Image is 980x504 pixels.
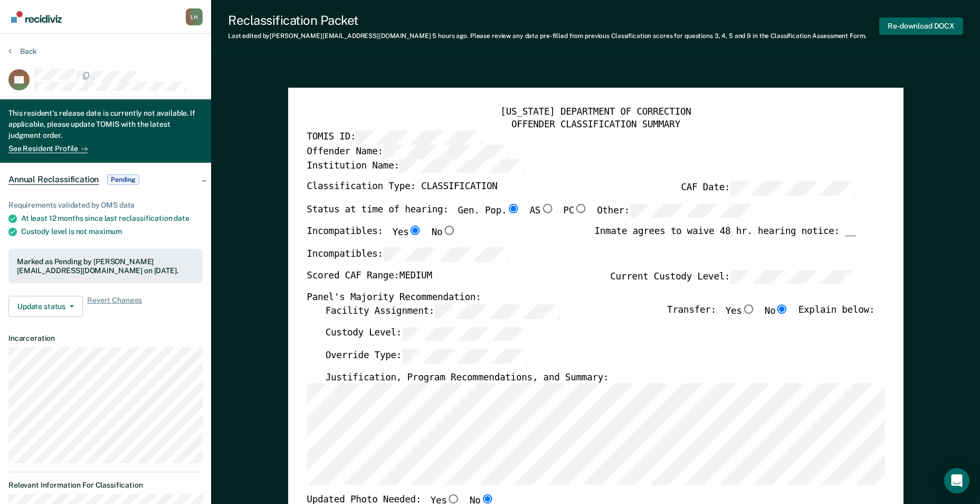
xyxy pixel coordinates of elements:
label: Gen. Pop. [458,204,520,218]
span: 5 hours ago [432,32,467,40]
input: AS [540,204,554,213]
div: Reclassification Packet [228,13,866,28]
span: maximum [89,227,122,236]
span: date [174,214,189,222]
button: Update status [8,296,83,317]
div: Status at time of hearing: [307,204,755,226]
input: Incompatibles: [383,248,509,262]
button: Profile dropdown button [186,8,203,25]
label: No [765,304,789,319]
div: Incompatibles: [307,226,456,248]
div: Custody level is not [21,227,203,236]
div: Requirements validated by OMS data [8,201,203,210]
div: [US_STATE] DEPARTMENT OF CORRECTION [307,107,884,119]
div: This resident's release date is currently not available. If applicable, please update TOMIS with ... [8,108,203,143]
label: Offender Name: [307,145,509,159]
input: Yes [446,494,460,504]
div: Open Intercom Messenger [944,468,969,493]
div: Marked as Pending by [PERSON_NAME][EMAIL_ADDRESS][DOMAIN_NAME] on [DATE]. [17,257,194,275]
input: Yes [741,304,755,314]
label: Override Type: [325,349,527,363]
input: No [775,304,789,314]
label: Scored CAF Range: MEDIUM [307,270,432,284]
input: Offender Name: [383,145,509,159]
input: PC [574,204,588,213]
dt: Relevant Information For Classification [8,481,203,490]
label: Custody Level: [325,327,527,341]
button: Back [8,46,37,56]
label: Yes [392,226,422,239]
input: Gen. Pop. [507,204,520,213]
div: Last edited by [PERSON_NAME][EMAIL_ADDRESS][DOMAIN_NAME] . Please review any data pre-filled from... [228,32,866,40]
span: Annual Reclassification [8,174,99,185]
label: No [431,226,455,239]
input: Facility Assignment: [434,304,560,319]
div: OFFENDER CLASSIFICATION SUMMARY [307,118,884,130]
div: Inmate agrees to waive 48 hr. hearing notice: __ [594,226,855,248]
label: PC [563,204,587,218]
input: Institution Name: [399,159,525,173]
div: Transfer: Explain below: [667,304,874,326]
label: TOMIS ID: [307,130,481,145]
label: Classification Type: CLASSIFICATION [307,181,497,195]
div: Panel's Majority Recommendation: [307,292,856,304]
span: Revert Changes [87,296,142,317]
label: Institution Name: [307,159,525,173]
input: No [442,226,456,236]
label: Facility Assignment: [325,304,560,319]
input: Custody Level: [402,327,527,341]
a: See Resident Profile [8,144,88,153]
input: Override Type: [402,349,527,363]
label: Current Custody Level: [610,270,856,284]
button: Re-download DOCX [879,17,963,35]
label: Yes [725,304,755,319]
img: Recidiviz [11,11,62,23]
div: L H [186,8,203,25]
label: CAF Date: [681,181,855,195]
input: No [480,494,494,504]
dt: Incarceration [8,334,203,343]
input: TOMIS ID: [356,130,481,145]
input: Other: [630,204,755,218]
label: AS [529,204,554,218]
input: Yes [408,226,422,236]
input: Current Custody Level: [730,270,855,284]
input: CAF Date: [730,181,855,195]
div: At least 12 months since last reclassification [21,214,203,223]
label: Incompatibles: [307,248,509,262]
label: Justification, Program Recommendations, and Summary: [325,371,608,384]
span: Pending [107,174,139,185]
label: Other: [597,204,755,218]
